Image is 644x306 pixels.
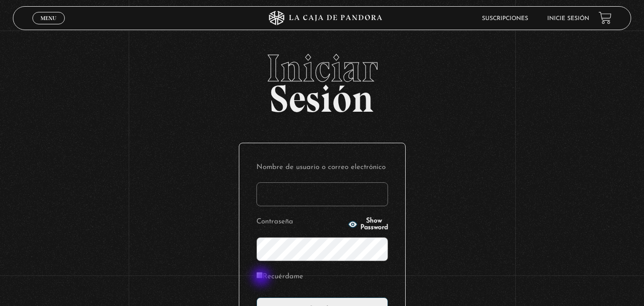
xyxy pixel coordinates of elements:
span: Iniciar [13,49,631,87]
h2: Sesión [13,49,631,110]
span: Show Password [360,218,388,231]
label: Contraseña [256,215,345,230]
button: Show Password [348,218,388,231]
input: Recuérdame [256,272,263,278]
a: Inicie sesión [547,16,589,21]
span: Menu [41,15,56,21]
label: Nombre de usuario o correo electrónico [256,160,388,175]
span: Cerrar [37,23,60,30]
label: Recuérdame [256,270,303,285]
a: View your shopping cart [599,11,612,24]
a: Suscripciones [482,16,528,21]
